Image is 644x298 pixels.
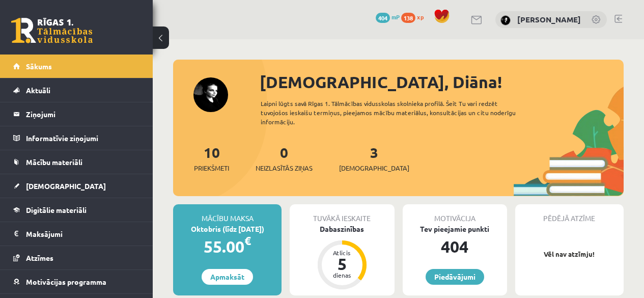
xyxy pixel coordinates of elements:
[403,204,507,224] div: Motivācija
[244,233,251,248] span: €
[202,269,253,285] a: Apmaksāt
[26,126,140,150] legend: Informatīvie ziņojumi
[290,204,394,224] div: Tuvākā ieskaite
[194,143,229,173] a: 10Priekšmeti
[515,204,624,224] div: Pēdējā atzīme
[13,78,140,102] a: Aktuāli
[401,13,415,23] span: 138
[376,13,390,23] span: 404
[173,204,282,224] div: Mācību maksa
[173,224,282,234] div: Oktobris (līdz [DATE])
[256,163,313,173] span: Neizlasītās ziņas
[327,250,357,256] div: Atlicis
[194,163,229,173] span: Priekšmeti
[426,269,484,285] a: Piedāvājumi
[26,181,106,191] span: [DEMOGRAPHIC_DATA]
[13,246,140,269] a: Atzīmes
[13,222,140,246] a: Maksājumi
[13,126,140,150] a: Informatīvie ziņojumi
[26,277,106,286] span: Motivācijas programma
[520,249,619,259] p: Vēl nav atzīmju!
[376,13,400,21] a: 404 mP
[290,224,394,234] div: Dabaszinības
[13,102,140,126] a: Ziņojumi
[11,18,93,43] a: Rīgas 1. Tālmācības vidusskola
[417,13,424,21] span: xp
[391,13,400,21] span: mP
[173,234,282,259] div: 55.00
[401,13,429,21] a: 138 xp
[26,157,82,167] span: Mācību materiāli
[339,143,409,173] a: 3[DEMOGRAPHIC_DATA]
[13,174,140,198] a: [DEMOGRAPHIC_DATA]
[327,256,357,272] div: 5
[256,143,313,173] a: 0Neizlasītās ziņas
[261,99,531,126] div: Laipni lūgts savā Rīgas 1. Tālmācības vidusskolas skolnieka profilā. Šeit Tu vari redzēt tuvojošo...
[327,272,357,278] div: dienas
[260,70,624,94] div: [DEMOGRAPHIC_DATA], Diāna!
[26,102,140,126] legend: Ziņojumi
[500,15,511,25] img: Diāna Seile
[13,55,140,78] a: Sākums
[403,234,507,259] div: 404
[26,86,50,95] span: Aktuāli
[26,253,53,262] span: Atzīmes
[13,150,140,174] a: Mācību materiāli
[339,163,409,173] span: [DEMOGRAPHIC_DATA]
[26,62,52,71] span: Sākums
[26,205,87,214] span: Digitālie materiāli
[13,198,140,222] a: Digitālie materiāli
[26,222,140,246] legend: Maksājumi
[290,224,394,291] a: Dabaszinības Atlicis 5 dienas
[403,224,507,234] div: Tev pieejamie punkti
[517,14,581,24] a: [PERSON_NAME]
[13,270,140,293] a: Motivācijas programma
